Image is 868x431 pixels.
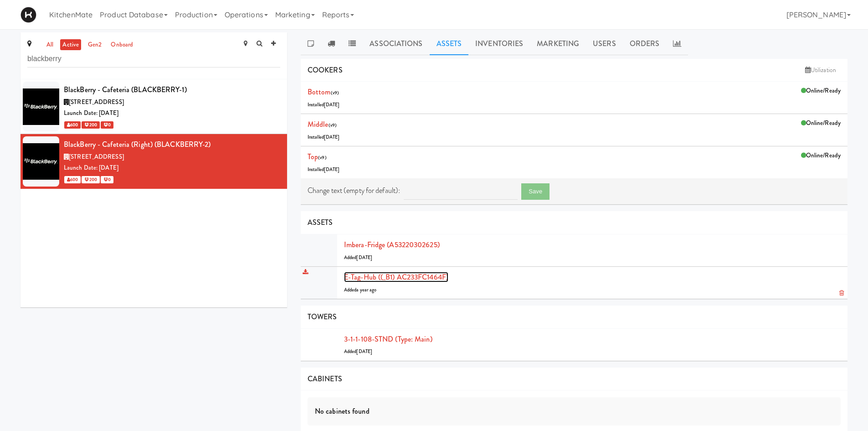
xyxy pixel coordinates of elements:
[64,176,81,183] span: 600
[44,39,56,51] a: all
[318,154,326,161] span: (v9)
[308,184,400,197] label: Change text (empty for default):
[801,63,841,77] a: Utilization
[308,374,342,384] span: CABINETS
[69,98,124,106] span: [STREET_ADDRESS]
[82,121,99,129] span: 200
[64,138,280,151] div: BlackBerry - Cafeteria (Right) (BLACKBERRY-2)
[586,32,623,55] a: Users
[69,152,124,161] span: [STREET_ADDRESS]
[623,32,667,55] a: Orders
[308,119,329,130] a: Middle
[801,150,841,161] div: Online/Ready
[108,39,135,51] a: onboard
[324,134,340,140] span: [DATE]
[468,32,530,55] a: Inventories
[101,176,113,183] span: 0
[27,51,280,68] input: Search site
[64,108,280,119] div: Launch Date: [DATE]
[344,286,377,293] span: Added
[308,397,841,426] div: No cabinets found
[308,101,340,108] span: Installed
[21,134,287,188] li: BlackBerry - Cafeteria (Right) (BLACKBERRY-2)[STREET_ADDRESS]Launch Date: [DATE] 600 200 0
[82,176,99,183] span: 200
[21,7,36,23] img: Micromart
[308,87,331,97] a: Bottom
[64,83,280,97] div: BlackBerry - Cafeteria (BLACKBERRY-1)
[308,134,340,140] span: Installed
[344,272,448,282] a: E-tag-hub ((_B1) AC233FC1464F)
[60,39,81,51] a: active
[308,166,340,173] span: Installed
[344,254,372,261] span: Added
[324,101,340,108] span: [DATE]
[308,65,343,75] span: COOKERS
[21,79,287,134] li: BlackBerry - Cafeteria (BLACKBERRY-1)[STREET_ADDRESS]Launch Date: [DATE] 600 200 0
[344,239,440,250] a: Imbera-fridge (A53220302625)
[86,39,104,51] a: gen2
[324,166,340,173] span: [DATE]
[356,254,372,261] span: [DATE]
[356,348,372,355] span: [DATE]
[329,122,337,129] span: (v9)
[363,32,429,55] a: Associations
[64,162,280,174] div: Launch Date: [DATE]
[356,286,376,293] span: a year ago
[801,85,841,97] div: Online/Ready
[64,121,81,129] span: 600
[308,151,318,162] a: Top
[430,32,469,55] a: Assets
[308,312,337,322] span: TOWERS
[331,89,339,96] span: (v9)
[530,32,586,55] a: Marketing
[101,121,113,129] span: 0
[344,334,432,344] a: 3-1-1-108-STND (type: main)
[344,348,372,355] span: Added
[521,183,550,200] button: Save
[308,217,333,228] span: ASSETS
[801,118,841,129] div: Online/Ready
